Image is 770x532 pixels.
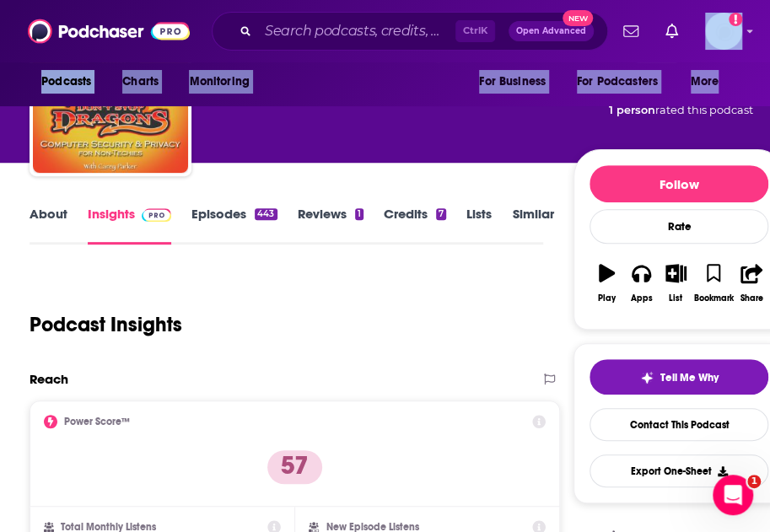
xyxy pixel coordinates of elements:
div: Bookmark [694,293,734,304]
img: tell me why sparkle [640,371,654,384]
svg: Add a profile image [729,13,742,26]
a: About [30,206,67,245]
span: Ctrl K [455,20,495,42]
span: Open Advanced [516,27,586,35]
button: open menu [177,66,271,98]
a: Show notifications dropdown [617,17,645,46]
input: Search podcasts, credits, & more... [258,18,455,45]
button: Open AdvancedNew [509,21,594,41]
a: Credits7 [384,206,446,245]
a: Lists [466,206,492,245]
span: New [563,10,593,26]
button: Show profile menu [705,13,742,50]
a: Reviews1 [298,206,363,245]
span: Logged in as egilfenbaum [705,13,742,50]
span: For Podcasters [577,70,658,94]
div: List [669,293,682,304]
a: Contact This Podcast [590,408,768,441]
a: InsightsPodchaser Pro [88,206,171,245]
span: 1 [747,475,761,488]
button: Export One-Sheet [590,454,768,487]
a: Episodes443 [191,206,277,245]
a: Similar [512,206,553,245]
div: Share [740,293,762,304]
button: tell me why sparkleTell Me Why [590,359,768,395]
span: Tell Me Why [660,371,719,384]
a: Charts [111,66,169,98]
span: Monitoring [189,70,249,94]
div: 443 [255,208,277,220]
div: Search podcasts, credits, & more... [212,12,608,51]
span: rated this podcast [654,104,752,116]
div: Play [598,293,616,304]
div: Rate [590,209,768,244]
button: Play [590,253,624,314]
div: Apps [630,293,652,304]
button: open menu [679,66,740,98]
span: For Business [479,70,546,94]
span: Podcasts [41,70,91,94]
h2: Power Score™ [64,416,130,427]
button: Share [735,253,769,314]
button: Follow [590,165,768,202]
button: List [659,253,693,314]
span: Charts [122,70,159,94]
button: open menu [467,66,567,98]
button: Apps [624,253,659,314]
div: 7 [436,208,446,220]
img: Podchaser Pro [142,208,171,222]
a: Show notifications dropdown [659,17,685,46]
span: 1 person [608,104,654,116]
h1: Podcast Insights [30,312,182,337]
button: open menu [566,66,682,98]
iframe: Intercom live chat [713,475,753,515]
div: 1 [355,208,363,220]
button: open menu [30,66,113,98]
img: User Profile [705,13,742,50]
span: More [691,70,719,94]
img: Podchaser - Follow, Share and Rate Podcasts [28,15,190,47]
p: 57 [267,450,322,484]
h2: Reach [30,371,68,387]
button: Bookmark [693,253,735,314]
